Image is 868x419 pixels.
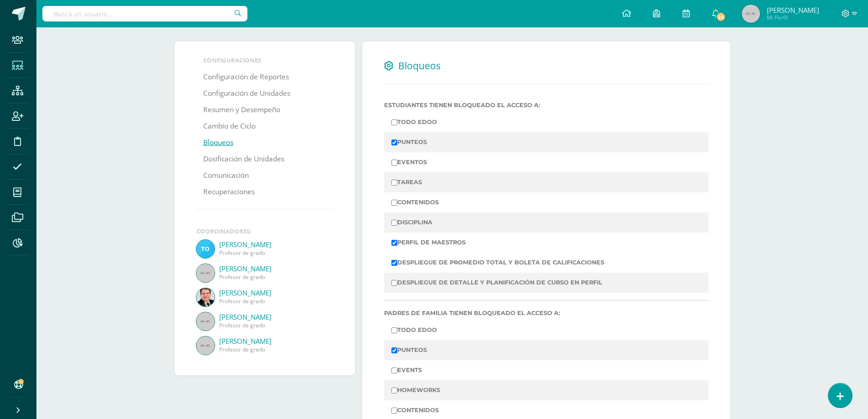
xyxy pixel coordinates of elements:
input: CONTENIDOS [391,408,397,414]
label: DESPLIEGUE DE PROMEDIO TOTAL Y BOLETA DE CALIFICACIONES [391,256,701,269]
li: Configuraciones [203,56,326,64]
input: EVENTS [391,367,397,373]
input: CONTENIDOS [391,200,397,206]
span: Profesor de grado [219,346,333,353]
input: PERFIL DE MAESTROS [391,240,397,246]
label: EVENTS [391,364,701,377]
span: Mi Perfil [767,14,819,21]
span: Profesor de grado [219,249,333,257]
div: Coordinadores: [196,227,333,235]
input: PUNTEOS [391,140,397,145]
img: 45x45 [742,5,760,23]
a: Configuración de Reportes [203,69,289,85]
label: TODO EDOO [391,116,701,129]
span: Bloqueos [398,59,441,72]
a: [PERSON_NAME] [219,312,333,321]
a: Resumen y Desempeño [203,102,280,118]
input: HOMEWORKS [391,388,397,393]
label: DISCIPLINA [391,216,701,229]
label: Padres de familia tienen bloqueado el acceso a: [384,310,709,316]
a: Bloqueos [203,134,233,151]
input: DESPLIEGUE DE PROMEDIO TOTAL Y BOLETA DE CALIFICACIONES [391,260,397,266]
label: PUNTEOS [391,344,701,357]
input: PUNTEOS [391,347,397,353]
img: 45x45 [196,336,215,355]
label: DESPLIEGUE DE DETALLE Y PLANIFICACIÓN DE CURSO EN PERFIL [391,276,701,289]
label: PERFIL DE MAESTROS [391,236,701,249]
a: [PERSON_NAME] [219,264,333,273]
a: Comunicación [203,167,249,184]
span: Profesor de grado [219,273,333,281]
label: Estudiantes tienen bloqueado el acceso a: [384,102,709,109]
a: Configuración de Unidades [203,85,290,102]
label: PUNTEOS [391,136,701,149]
input: Busca un usuario... [42,6,247,21]
a: Cambio de Ciclo [203,118,256,134]
label: TAREAS [391,176,701,189]
label: HOMEWORKS [391,384,701,397]
a: Dosificación de Unidades [203,151,284,167]
a: Recuperaciones [203,184,255,200]
input: EVENTOS [391,160,397,166]
img: af1a872015daedc149f5fcb991658e4f.png [196,288,215,306]
a: [PERSON_NAME] [219,240,333,249]
label: CONTENIDOS [391,196,701,209]
label: TODO EDOO [391,324,701,336]
a: [PERSON_NAME] [219,288,333,297]
a: [PERSON_NAME] [219,336,333,346]
span: Profesor de grado [219,321,333,329]
input: DISCIPLINA [391,220,397,226]
label: EVENTOS [391,156,701,169]
img: 76a3483454ffa6e9dcaa95aff092e504.png [196,240,215,258]
img: 45x45 [196,264,215,282]
input: DESPLIEGUE DE DETALLE Y PLANIFICACIÓN DE CURSO EN PERFIL [391,280,397,286]
label: CONTENIDOS [391,404,701,417]
span: 24 [716,12,726,22]
span: Profesor de grado [219,297,333,305]
input: TAREAS [391,180,397,186]
img: 45x45 [196,312,215,331]
input: TODO EDOO [391,327,397,333]
input: TODO EDOO [391,119,397,125]
span: [PERSON_NAME] [767,5,819,15]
